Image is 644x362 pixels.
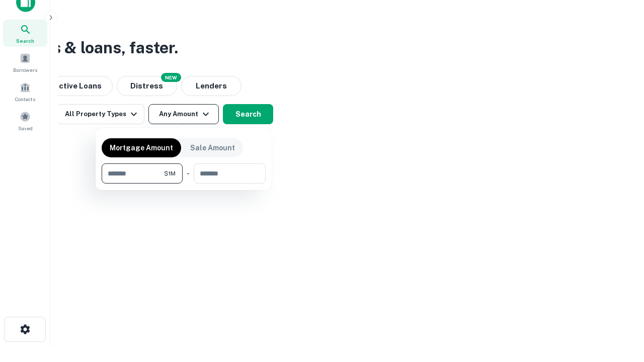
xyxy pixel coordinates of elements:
p: Sale Amount [190,142,235,153]
div: - [187,163,190,184]
iframe: Chat Widget [594,282,644,330]
span: $1M [164,169,176,178]
p: Mortgage Amount [110,142,173,153]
